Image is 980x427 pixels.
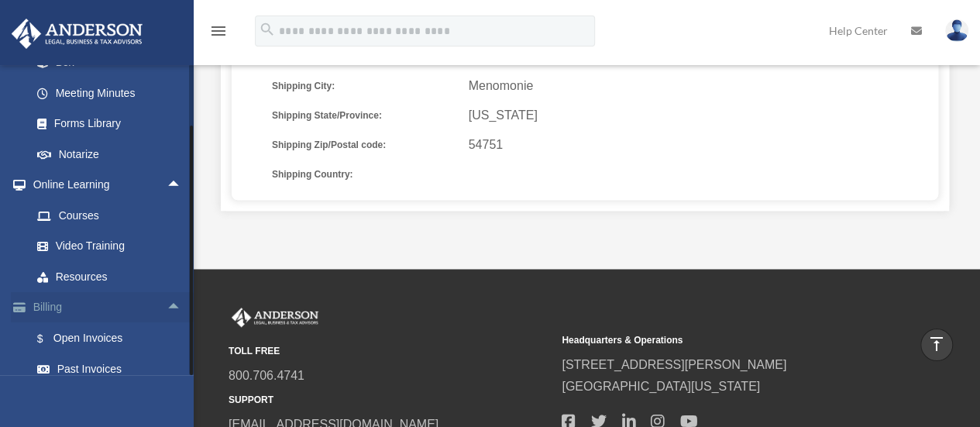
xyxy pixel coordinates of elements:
a: Past Invoices [22,354,205,385]
a: Meeting Minutes [22,77,205,108]
span: arrow_drop_up [167,170,198,201]
span: Shipping City: [272,75,458,97]
small: SUPPORT [229,392,551,408]
a: Billingarrow_drop_up [11,292,205,323]
a: Online Learningarrow_drop_up [11,170,205,201]
a: [GEOGRAPHIC_DATA][US_STATE] [562,380,760,393]
span: Shipping Country: [272,164,458,185]
a: 800.706.4741 [229,369,304,382]
span: arrow_drop_up [167,292,198,324]
img: Anderson Advisors Platinum Portal [229,308,322,328]
a: Notarize [22,139,205,170]
span: $ [46,329,53,349]
span: Shipping State/Province: [272,105,458,126]
a: Video Training [22,231,205,262]
small: Headquarters & Operations [562,332,884,349]
small: TOLL FREE [229,343,551,360]
i: search [259,21,276,38]
i: menu [209,22,228,40]
img: User Pic [945,19,968,42]
a: menu [209,27,228,40]
span: Shipping Zip/Postal code: [272,134,458,156]
a: [STREET_ADDRESS][PERSON_NAME] [562,358,786,371]
a: Courses [22,200,205,231]
span: 54751 [469,134,933,156]
a: Forms Library [22,108,205,139]
img: Anderson Advisors Platinum Portal [7,19,147,49]
i: vertical_align_top [927,335,946,353]
span: [US_STATE] [469,105,933,126]
a: $Open Invoices [22,322,205,354]
a: vertical_align_top [920,329,953,361]
span: Menomonie [469,75,933,97]
a: Resources [22,261,205,292]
